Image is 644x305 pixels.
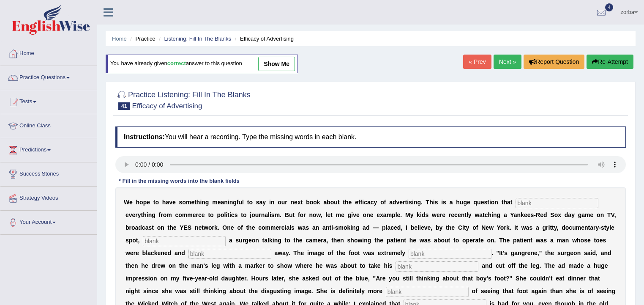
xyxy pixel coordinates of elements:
[371,199,374,206] b: c
[249,199,253,206] b: o
[326,212,327,218] b: l
[443,199,446,206] b: s
[463,55,491,69] a: « Prev
[607,212,611,218] b: T
[199,224,202,231] b: e
[345,199,349,206] b: h
[173,224,177,231] b: e
[581,212,585,218] b: a
[275,212,280,218] b: m
[409,199,412,206] b: s
[467,199,470,206] b: e
[449,212,451,218] b: r
[218,224,219,231] b: .
[597,212,600,218] b: o
[237,224,241,231] b: o
[468,212,472,218] b: y
[217,212,221,218] b: p
[349,199,352,206] b: e
[204,224,208,231] b: w
[313,212,317,218] b: o
[370,212,374,218] b: e
[259,212,261,218] b: r
[565,212,568,218] b: d
[458,212,461,218] b: e
[536,212,540,218] b: R
[360,199,363,206] b: f
[131,224,135,231] b: o
[380,212,383,218] b: x
[126,224,129,231] b: b
[0,114,97,135] a: Online Class
[224,199,228,206] b: n
[258,57,295,71] a: show me
[139,199,143,206] b: o
[433,199,435,206] b: i
[456,199,460,206] b: h
[152,212,156,218] b: g
[157,224,161,231] b: o
[143,236,226,246] input: blank
[227,224,231,231] b: n
[285,199,287,206] b: r
[159,212,161,218] b: f
[258,224,262,231] b: c
[124,133,165,140] b: Instructions:
[437,212,440,218] b: e
[247,199,249,206] b: t
[281,199,285,206] b: u
[377,212,380,218] b: e
[147,199,150,206] b: e
[278,199,281,206] b: o
[262,224,265,231] b: o
[487,199,489,206] b: t
[400,212,402,218] b: .
[210,212,214,218] b: o
[106,55,298,73] div: You have already given answer to this question
[366,212,370,218] b: n
[494,199,498,206] b: n
[270,224,276,231] b: m
[334,199,338,206] b: u
[115,89,251,110] h2: Practice Listening: Fill In The Blanks
[358,199,360,206] b: f
[163,212,167,218] b: o
[605,3,614,11] span: 4
[407,199,409,206] b: i
[590,212,594,218] b: e
[409,249,491,259] input: blank
[585,212,590,218] b: m
[0,138,97,159] a: Predictions
[229,212,231,218] b: i
[136,199,140,206] b: h
[183,224,187,231] b: E
[534,212,536,218] b: -
[396,212,397,218] b: l
[196,212,198,218] b: r
[148,224,152,231] b: s
[227,212,229,218] b: t
[152,224,154,231] b: t
[396,199,400,206] b: v
[175,212,178,218] b: c
[578,212,582,218] b: g
[504,212,507,218] b: a
[118,102,130,110] span: 41
[233,199,237,206] b: g
[374,199,377,206] b: y
[268,212,270,218] b: l
[327,199,330,206] b: b
[0,66,97,87] a: Practice Questions
[255,212,259,218] b: u
[403,199,405,206] b: r
[484,199,487,206] b: s
[432,212,437,218] b: w
[397,212,401,218] b: e
[196,199,200,206] b: h
[200,199,202,206] b: i
[0,42,97,63] a: Home
[494,55,521,69] a: Next »
[442,212,445,218] b: e
[228,199,229,206] b: i
[611,212,614,218] b: V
